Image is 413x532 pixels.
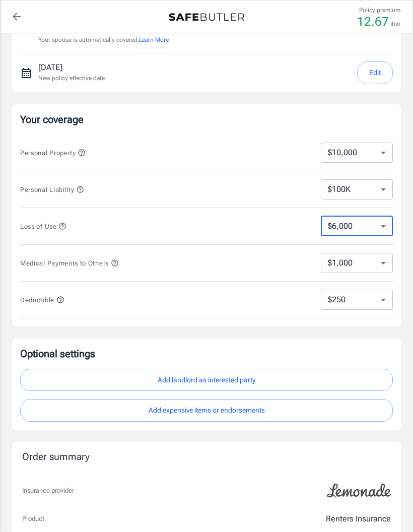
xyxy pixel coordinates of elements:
svg: New policy start date [20,67,32,79]
span: Personal Property [20,149,86,157]
span: Loss of Use [20,223,66,230]
p: Your coverage [20,112,393,126]
button: Personal Property [20,147,86,159]
button: Edit [357,61,393,84]
img: Lemonade [321,477,397,505]
span: Medical Payments to Others [20,259,119,267]
button: Add landlord as interested party [20,369,393,391]
button: Learn More [139,35,169,44]
p: Product [22,514,44,524]
span: Deductible [20,296,64,304]
a: back to quotes [7,7,27,27]
p: Renters Insurance [326,513,391,525]
button: Loss of Use [20,220,66,232]
p: [DATE] [38,61,105,74]
p: Optional settings [20,347,393,361]
button: Personal Liability [20,183,84,195]
p: New policy effective date [38,74,105,83]
p: 12.67 [357,16,389,28]
button: Deductible [20,294,64,306]
span: Personal Liability [20,186,84,193]
div: Order summary [22,450,391,464]
button: Add expensive items or endorsements [20,399,393,422]
p: /mo [391,19,400,28]
button: Medical Payments to Others [20,257,119,269]
p: Your spouse is automatically covered. [38,35,169,45]
img: Back to quotes [169,13,244,21]
p: Policy premium [359,6,400,15]
p: Insurance provider [22,486,74,496]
